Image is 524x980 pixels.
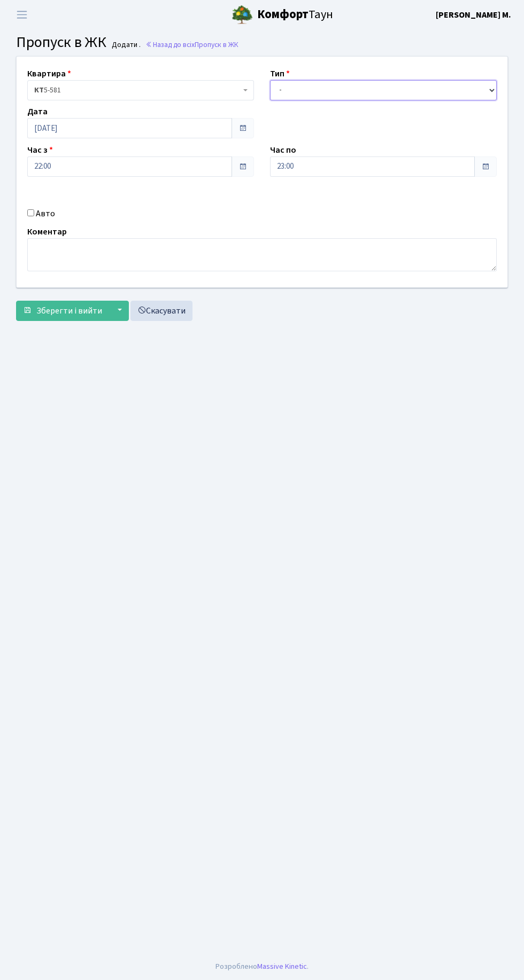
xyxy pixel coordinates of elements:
b: [PERSON_NAME] М. [436,9,511,21]
label: Квартира [27,67,71,80]
span: Пропуск в ЖК [16,32,106,53]
span: Зберегти і вийти [36,305,102,317]
b: КТ [34,85,44,96]
a: Скасувати [130,301,192,321]
div: Розроблено . [215,961,309,973]
a: Назад до всіхПропуск в ЖК [145,40,238,50]
button: Зберегти і вийти [16,301,109,321]
label: Коментар [27,225,67,238]
span: <b>КТ</b>&nbsp;&nbsp;&nbsp;&nbsp;5-581 [34,85,241,96]
button: Переключити навігацію [9,6,35,23]
label: Дата [27,105,48,118]
label: Час по [270,144,296,156]
a: Massive Kinetic [257,961,307,972]
label: Тип [270,67,290,80]
b: Комфорт [257,6,309,23]
a: [PERSON_NAME] М. [436,9,511,21]
span: <b>КТ</b>&nbsp;&nbsp;&nbsp;&nbsp;5-581 [27,80,254,100]
label: Авто [36,207,55,220]
span: Таун [257,6,333,24]
span: Пропуск в ЖК [195,40,238,50]
small: Додати . [110,41,141,50]
img: logo.png [232,4,253,26]
label: Час з [27,144,53,156]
